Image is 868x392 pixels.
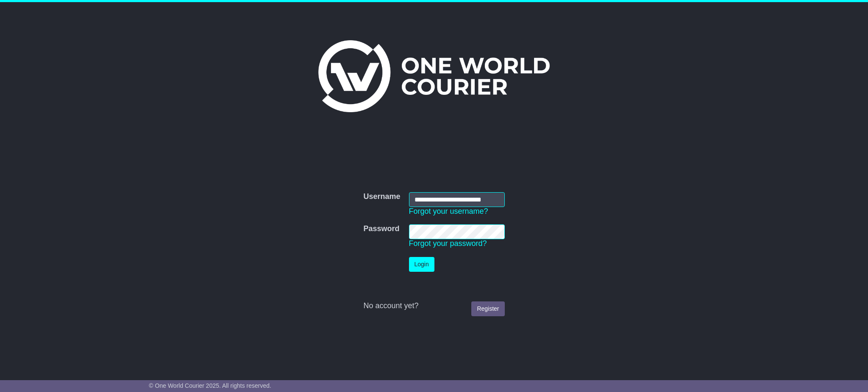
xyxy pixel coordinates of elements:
[363,224,399,234] label: Password
[409,257,434,272] button: Login
[409,239,487,248] a: Forgot your password?
[363,301,504,311] div: No account yet?
[149,382,271,389] span: © One World Courier 2025. All rights reserved.
[471,301,504,316] a: Register
[363,192,400,202] label: Username
[409,207,488,215] a: Forgot your username?
[318,40,550,112] img: One World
